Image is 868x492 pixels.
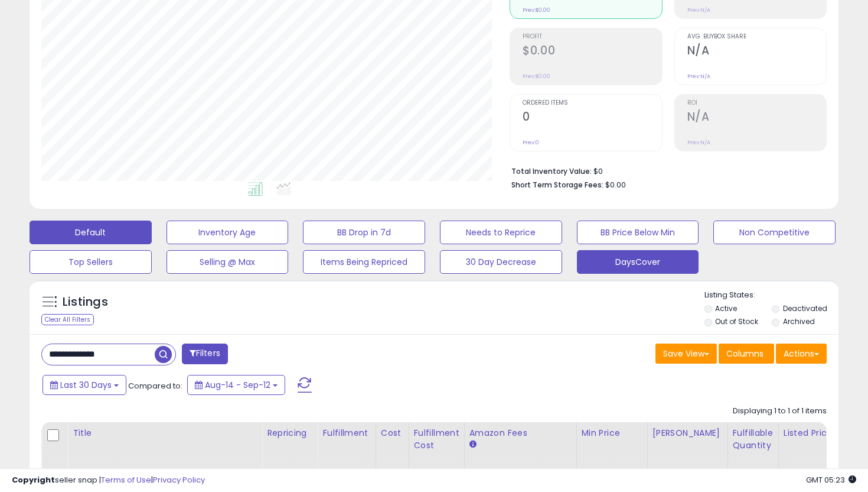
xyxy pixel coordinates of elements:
[577,250,699,274] button: DaysCover
[687,139,710,146] small: Prev: N/A
[687,100,826,106] span: ROI
[523,44,661,60] h2: $0.00
[511,163,818,177] li: $0
[12,474,55,485] strong: Copyright
[128,380,182,391] span: Compared to:
[440,250,562,274] button: 30 Day Decrease
[523,139,539,146] small: Prev: 0
[12,475,205,486] div: seller snap | |
[733,406,827,417] div: Displaying 1 to 1 of 1 items
[687,7,710,14] small: Prev: N/A
[182,344,228,364] button: Filters
[652,427,723,439] div: [PERSON_NAME]
[687,73,710,80] small: Prev: N/A
[704,290,839,301] p: Listing States:
[60,379,112,391] span: Last 30 Days
[167,221,289,244] button: Inventory Age
[322,427,370,439] div: Fulfillment
[523,34,661,40] span: Profit
[523,100,661,106] span: Ordered Items
[205,379,270,391] span: Aug-14 - Sep-12
[303,221,425,244] button: BB Drop in 7d
[469,439,477,450] small: Amazon Fees.
[101,474,151,485] a: Terms of Use
[687,34,826,40] span: Avg. Buybox Share
[30,250,152,274] button: Top Sellers
[73,427,257,439] div: Title
[715,303,737,313] label: Active
[719,344,774,364] button: Columns
[511,166,592,176] b: Total Inventory Value:
[440,221,562,244] button: Needs to Reprice
[715,316,758,326] label: Out of Stock
[381,427,404,439] div: Cost
[733,427,774,452] div: Fulfillable Quantity
[523,73,550,80] small: Prev: $0.00
[713,221,836,244] button: Non Competitive
[303,250,425,274] button: Items Being Repriced
[511,180,603,190] b: Short Term Storage Fees:
[523,110,661,126] h2: 0
[267,427,312,439] div: Repricing
[43,375,126,395] button: Last 30 Days
[776,344,827,364] button: Actions
[414,427,459,452] div: Fulfillment Cost
[187,375,285,395] button: Aug-14 - Sep-12
[469,427,572,439] div: Amazon Fees
[30,221,152,244] button: Default
[687,44,826,60] h2: N/A
[582,427,642,439] div: Min Price
[153,474,205,485] a: Privacy Policy
[523,7,550,14] small: Prev: $0.00
[577,221,699,244] button: BB Price Below Min
[167,250,289,274] button: Selling @ Max
[783,303,827,313] label: Deactivated
[726,348,763,360] span: Columns
[605,179,626,190] span: $0.00
[687,110,826,126] h2: N/A
[806,474,856,485] span: 2025-10-13 05:23 GMT
[41,314,94,325] div: Clear All Filters
[783,316,815,326] label: Archived
[63,294,108,310] h5: Listings
[655,344,717,364] button: Save View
